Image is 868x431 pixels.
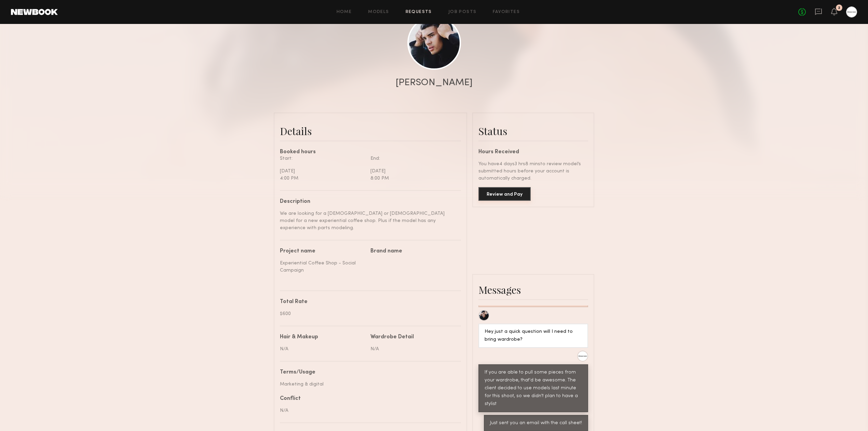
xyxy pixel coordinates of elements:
[838,6,840,10] div: 2
[370,168,456,175] div: [DATE]
[280,155,365,162] div: Start:
[280,381,456,388] div: Marketing & digital
[478,160,588,182] div: You have 4 days 3 hrs 8 mins to review model’s submitted hours before your account is automatical...
[368,10,389,14] a: Models
[337,10,352,14] a: Home
[478,149,588,155] div: Hours Received
[485,328,582,344] div: Hey just a quick question will I need to bring wardrobe?
[485,369,582,408] div: If you are able to pull some pieces from your wardrobe, that'd be awesome. The client decided to ...
[406,10,432,14] a: Requests
[280,210,456,232] div: We are looking for a [DEMOGRAPHIC_DATA] or [DEMOGRAPHIC_DATA] model for a new experiential coffee...
[280,249,365,254] div: Project name
[370,345,456,353] div: N/A
[493,10,520,14] a: Favorites
[280,396,456,402] div: Conflict
[370,249,456,254] div: Brand name
[448,10,477,14] a: Job Posts
[280,149,461,155] div: Booked hours
[280,260,365,274] div: Experiential Coffee Shop - Social Campaign
[280,124,461,138] div: Details
[478,187,531,201] button: Review and Pay
[478,283,588,297] div: Messages
[280,199,456,205] div: Description
[280,299,456,305] div: Total Rate
[280,407,456,414] div: N/A
[370,175,456,182] div: 8:00 PM
[490,419,582,427] div: Just sent you an email with the call sheet!
[478,124,588,138] div: Status
[280,345,365,353] div: N/A
[370,155,456,162] div: End:
[280,168,365,175] div: [DATE]
[396,78,473,88] div: [PERSON_NAME]
[370,335,414,340] div: Wardrobe Detail
[280,310,456,317] div: $600
[280,335,318,340] div: Hair & Makeup
[280,370,456,375] div: Terms/Usage
[280,175,365,182] div: 4:00 PM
